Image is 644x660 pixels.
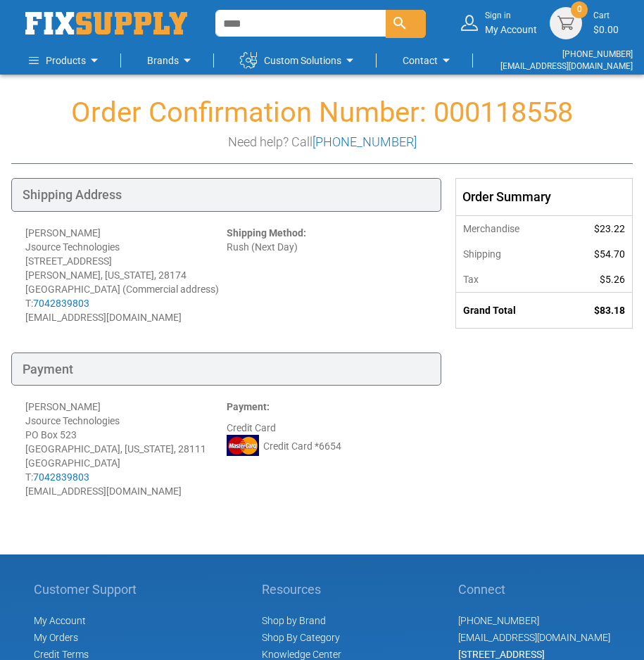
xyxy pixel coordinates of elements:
div: [PERSON_NAME] Jsource Technologies [STREET_ADDRESS] [PERSON_NAME], [US_STATE], 28174 [GEOGRAPHIC_... [25,226,227,324]
div: Shipping Address [11,178,441,212]
div: Rush (Next Day) [227,226,428,324]
th: Shipping [456,241,563,267]
a: Products [29,46,103,75]
a: 7042839803 [33,471,89,483]
small: Cart [593,10,619,22]
h5: Resources [262,583,341,597]
strong: Shipping Method: [227,227,306,239]
a: 7042839803 [33,298,89,309]
a: [PHONE_NUMBER] [312,134,417,149]
div: Credit Card [227,400,428,498]
span: Credit Terms [34,649,89,660]
h1: Order Confirmation Number: 000118558 [11,97,633,128]
a: [EMAIL_ADDRESS][DOMAIN_NAME] [500,61,633,71]
h5: Customer Support [34,583,144,597]
a: store logo [25,12,187,34]
h5: Connect [458,583,610,597]
img: MC [227,435,259,456]
a: [PHONE_NUMBER] [562,49,633,59]
th: Merchandise [456,215,563,241]
span: 0 [577,4,582,15]
a: Shop By Category [262,632,340,643]
span: My Account [34,615,86,626]
a: Knowledge Center [262,649,341,660]
div: [PERSON_NAME] Jsource Technologies PO Box 523 [GEOGRAPHIC_DATA], [US_STATE], 28111 [GEOGRAPHIC_DA... [25,400,227,498]
span: $83.18 [594,305,625,316]
div: Payment [11,353,441,386]
img: Fix Industrial Supply [25,12,187,34]
h3: Need help? Call [11,135,633,149]
span: Credit Card *6654 [263,439,341,453]
div: My Account [485,10,537,36]
th: Tax [456,267,563,293]
strong: Payment: [227,401,270,412]
a: Brands [147,46,196,75]
a: Contact [403,46,455,75]
a: [EMAIL_ADDRESS][DOMAIN_NAME] [458,632,610,643]
span: My Orders [34,632,78,643]
a: Custom Solutions [240,46,358,75]
span: $5.26 [600,274,625,285]
a: [PHONE_NUMBER] [458,615,539,626]
span: $23.22 [594,223,625,234]
a: Shop by Brand [262,615,326,626]
strong: Grand Total [463,305,516,316]
span: $0.00 [593,24,619,35]
div: Order Summary [456,179,632,215]
span: $54.70 [594,248,625,260]
small: Sign in [485,10,537,22]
